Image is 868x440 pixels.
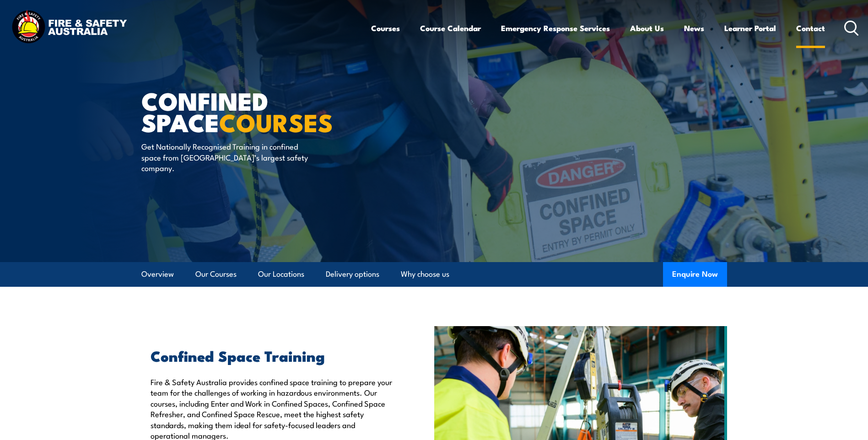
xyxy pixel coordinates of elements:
h1: Confined Space [141,90,367,132]
a: Why choose us [401,262,449,286]
strong: COURSES [219,102,333,140]
a: Contact [796,16,825,40]
a: Our Courses [195,262,237,286]
a: About Us [630,16,664,40]
h2: Confined Space Training [151,349,392,362]
a: Courses [371,16,400,40]
a: News [684,16,704,40]
a: Learner Portal [724,16,776,40]
button: Enquire Now [663,262,727,287]
a: Course Calendar [420,16,481,40]
a: Emergency Response Services [501,16,610,40]
a: Delivery options [326,262,379,286]
p: Get Nationally Recognised Training in confined space from [GEOGRAPHIC_DATA]’s largest safety comp... [141,141,308,173]
a: Overview [141,262,174,286]
a: Our Locations [258,262,304,286]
